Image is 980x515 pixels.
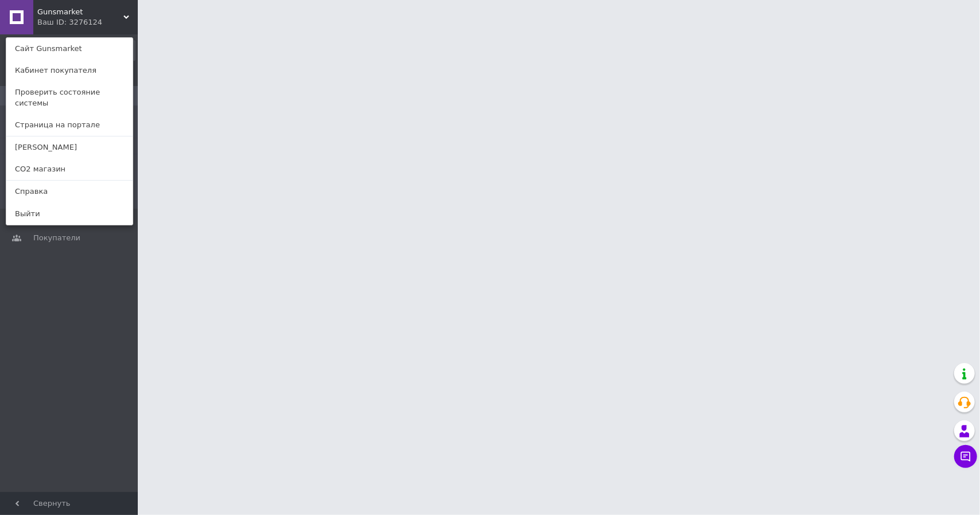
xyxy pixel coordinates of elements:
a: Сайт Gunsmarket [6,38,133,60]
a: Кабинет покупателя [6,60,133,81]
button: Чат с покупателем [954,445,977,468]
span: Покупатели [33,233,80,243]
a: Проверить состояние системы [6,81,133,114]
a: Страница на портале [6,114,133,136]
div: Ваш ID: 3276124 [37,17,86,28]
span: Gunsmarket [37,7,123,17]
a: СО2 магазин [6,158,133,180]
a: Выйти [6,203,133,225]
a: [PERSON_NAME] [6,136,133,158]
a: Справка [6,181,133,202]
